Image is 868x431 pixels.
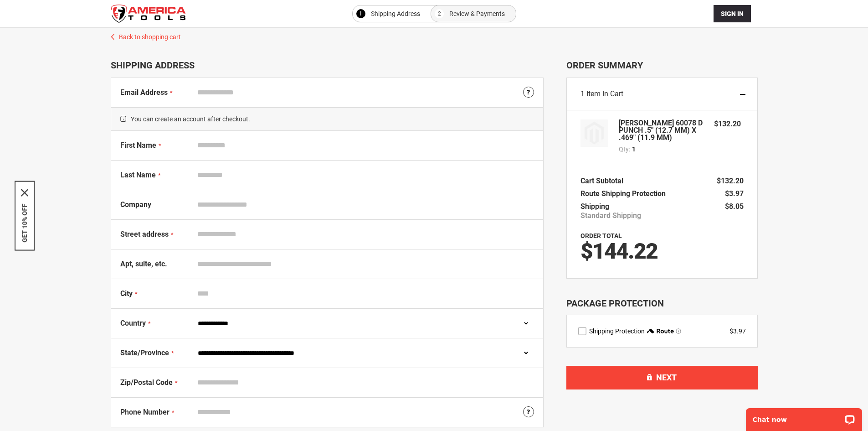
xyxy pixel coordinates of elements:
span: Zip/Postal Code [120,378,173,387]
span: Next [656,373,677,382]
iframe: LiveChat chat widget [740,402,868,431]
a: Back to shopping cart [102,28,767,42]
span: Learn more [676,328,681,334]
span: Qty [619,145,629,153]
th: Route Shipping Protection [580,187,670,200]
span: Item in Cart [586,89,623,98]
span: Email Address [120,88,168,97]
span: Phone Number [120,408,169,416]
span: Shipping [580,202,609,211]
strong: Order Total [580,232,622,239]
span: Sign In [721,10,744,17]
div: route shipping protection selector element [578,327,746,336]
span: $132.20 [717,177,744,185]
div: $3.97 [729,327,746,336]
span: Shipping Address [371,8,420,19]
span: Review & Payments [449,8,505,19]
span: State/Province [120,348,169,357]
span: City [120,289,133,298]
span: $3.97 [725,189,744,198]
img: America Tools [111,5,186,23]
button: Sign In [714,5,751,22]
a: store logo [111,5,186,23]
button: Close [21,189,28,196]
button: GET 10% OFF [21,203,28,242]
span: $144.22 [580,238,657,264]
span: You can create an account after checkout. [111,107,543,131]
span: 1 [580,89,585,98]
button: Next [566,366,758,389]
span: First Name [120,141,156,150]
span: Country [120,319,146,327]
svg: close icon [21,189,28,196]
strong: [PERSON_NAME] 60078 D PUNCH .5" (12.7 MM) X .469" (11.9 MM) [619,119,705,141]
span: Company [120,200,151,209]
span: 2 [438,8,441,19]
span: 1 [359,8,362,19]
div: Shipping Address [111,60,544,71]
span: Order Summary [566,60,758,71]
img: GREENLEE 60078 D PUNCH .5" (12.7 MM) X .469" (11.9 MM) [580,119,608,147]
th: Cart Subtotal [580,175,628,187]
span: Street address [120,230,169,239]
span: $132.20 [714,119,741,128]
span: Shipping Protection [589,327,645,335]
span: Standard Shipping [580,211,641,220]
div: Package Protection [566,297,758,310]
span: Last Name [120,171,156,179]
span: Apt, suite, etc. [120,260,167,268]
span: $8.05 [725,202,744,211]
span: 1 [632,145,636,154]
